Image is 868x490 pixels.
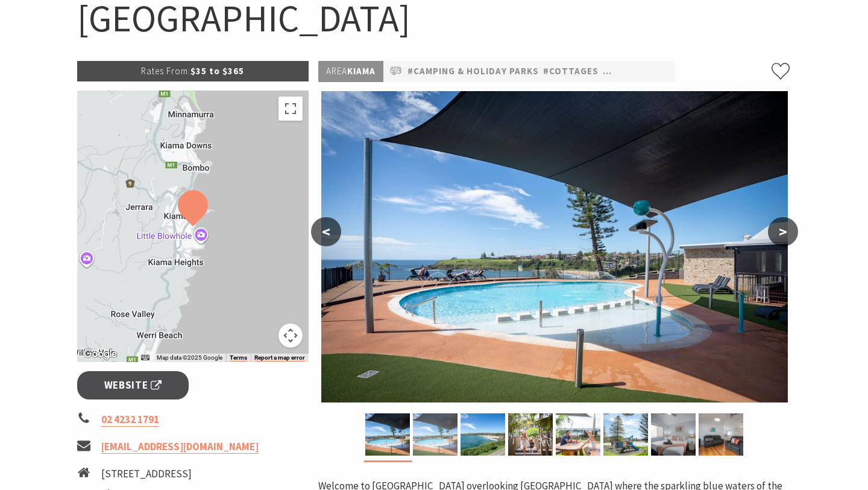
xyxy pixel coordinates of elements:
span: Website [104,377,162,393]
span: Area [326,65,347,77]
a: #Pet Friendly [603,64,673,79]
p: Kiama [318,61,383,82]
button: > [768,217,798,246]
img: Playground [603,413,648,456]
img: Surf Beach Pool [413,413,458,456]
img: Google [80,346,120,362]
img: Boardwalk [508,413,553,456]
span: Rates From: [141,65,190,77]
button: Map camera controls [278,323,303,348]
img: Main bedroom [651,413,696,456]
a: Website [77,371,189,399]
button: < [311,217,341,246]
img: 3 bedroom cabin [699,413,743,456]
img: Cabins at Surf Beach Holiday Park [365,413,410,456]
a: #Cottages [543,64,599,79]
a: 02 4232 1791 [101,413,159,427]
img: Cabins at Surf Beach Holiday Park [318,91,791,402]
button: Keyboard shortcuts [141,354,149,362]
li: [STREET_ADDRESS] [101,466,218,482]
a: Report a map error [254,354,305,361]
a: [EMAIL_ADDRESS][DOMAIN_NAME] [101,440,259,454]
img: Outdoor eating area poolside [556,413,600,456]
button: Toggle fullscreen view [278,97,303,121]
a: #Camping & Holiday Parks [407,64,539,79]
a: Terms (opens in new tab) [230,354,247,361]
span: Map data ©2025 Google [157,354,222,361]
img: Ocean view [461,413,505,456]
a: Open this area in Google Maps (opens a new window) [80,346,120,362]
p: $35 to $365 [77,61,309,81]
